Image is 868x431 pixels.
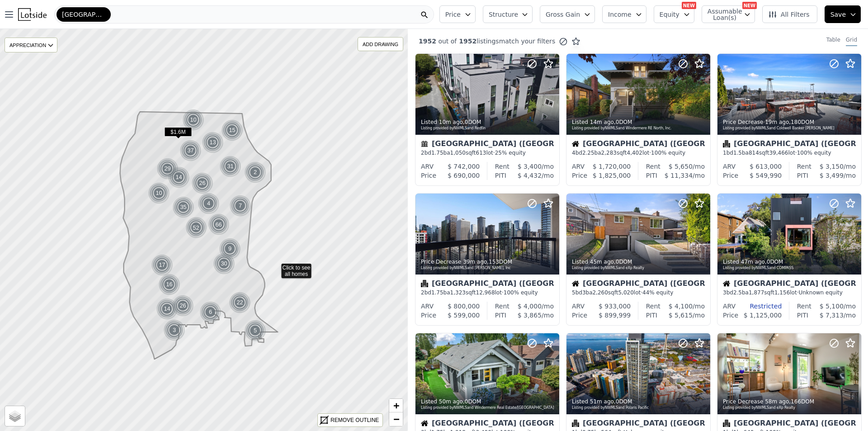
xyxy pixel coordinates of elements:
div: PITI [495,311,506,320]
img: g1.png [220,156,242,177]
div: Restricted [736,302,782,311]
span: $ 1,720,000 [593,163,631,170]
div: /mo [808,171,856,180]
button: All Filters [762,5,817,23]
div: ARV [572,162,585,171]
span: $ 549,990 [750,172,782,179]
div: /mo [660,302,705,311]
div: 31 [220,156,241,177]
a: Price Decrease 39m ago,153DOMListing provided byNWMLSand [PERSON_NAME], IncCondominium[GEOGRAPHIC... [415,193,559,326]
img: Condominium [421,280,428,287]
div: 4 [198,193,220,214]
time: 2025-09-24 20:05 [765,398,789,405]
div: Grid [846,36,857,46]
div: Price [421,171,436,180]
div: /mo [657,171,705,180]
div: out of listings [408,37,580,46]
span: 39,466 [769,150,788,156]
div: 16 [159,274,180,295]
div: /mo [506,171,554,180]
img: g1.png [180,140,202,161]
div: /mo [657,311,705,320]
div: 26 [192,172,213,194]
div: 10 [148,182,170,204]
span: 4,402 [627,150,642,156]
a: Zoom in [389,399,403,412]
span: [GEOGRAPHIC_DATA] [62,10,105,19]
div: [GEOGRAPHIC_DATA] ([GEOGRAPHIC_DATA]) [572,140,705,149]
img: House [572,140,579,147]
div: [GEOGRAPHIC_DATA] ([GEOGRAPHIC_DATA]) [421,420,554,429]
img: House [572,280,579,287]
div: /mo [509,162,554,171]
span: − [393,413,399,425]
span: 2,260 [593,289,608,296]
a: Zoom out [389,412,403,426]
img: g1.png [213,253,236,275]
div: PITI [797,171,808,180]
img: Lotside [18,8,47,21]
span: 1952 [419,38,436,45]
div: 15 [222,119,243,141]
img: g1.png [156,298,179,320]
div: Price Decrease , 153 DOM [421,258,555,265]
img: Condominium [723,420,730,427]
button: Equity [654,5,694,23]
img: House [723,280,730,287]
span: 2,283 [601,150,617,156]
time: 2025-09-24 20:12 [590,398,614,405]
time: 2025-09-24 20:53 [439,119,463,125]
time: 2025-09-24 20:49 [590,119,614,125]
div: 5 [245,320,266,341]
img: g1.png [230,195,252,217]
img: g1.png [245,320,267,341]
div: Listed , 0 DOM [421,118,555,126]
img: g1.png [183,109,205,131]
div: Listing provided by NWMLS and eXp Realty [723,405,857,411]
div: Listing provided by NWMLS and eXp Realty [572,265,706,271]
div: ARV [723,162,736,171]
div: /mo [808,311,856,320]
a: Listed 14m ago,0DOMListing provided byNWMLSand Windermere RE North, Inc.House[GEOGRAPHIC_DATA] ([... [566,53,710,186]
span: $ 933,000 [599,303,631,310]
div: ARV [572,302,585,311]
span: $ 4,100 [669,303,693,310]
div: 2 [245,161,266,183]
a: Listed 10m ago,0DOMListing provided byNWMLSand RedfinTownhouse[GEOGRAPHIC_DATA] ([GEOGRAPHIC_DATA... [415,53,559,186]
span: Gross Gain [546,10,580,19]
div: 29 [157,158,179,180]
img: g1.png [219,238,241,260]
img: g1.png [172,295,194,317]
span: $ 4,000 [518,303,542,310]
span: All Filters [768,10,810,19]
div: 2 bd 1.75 ba sqft lot · 25% equity [421,149,554,156]
div: Price Decrease , 166 DOM [723,398,857,405]
div: 3 bd 2.5 ba sqft lot · Unknown equity [723,289,856,296]
span: $ 690,000 [448,172,480,179]
span: 1,156 [774,289,790,296]
div: [GEOGRAPHIC_DATA] ([GEOGRAPHIC_DATA]) [421,140,554,149]
div: 2 bd 1.75 ba sqft lot · 100% equity [421,289,554,296]
div: Listed , 0 DOM [572,398,706,405]
div: ARV [723,302,736,311]
a: Price Decrease 19m ago,180DOMListing provided byNWMLSand Coldwell Banker [PERSON_NAME]Condominium... [717,53,861,186]
button: Income [602,5,646,23]
div: /mo [811,162,856,171]
img: g1.png [157,158,179,180]
span: $ 800,000 [448,303,480,310]
span: $ 4,432 [518,172,542,179]
div: 66 [207,213,230,236]
div: Listing provided by NWMLS and Redfin [421,126,555,131]
div: 4 bd 2.25 ba sqft lot · 100% equity [572,149,705,156]
div: 10 [183,109,204,131]
div: NEW [742,2,757,9]
img: g1.png [245,161,267,183]
div: /mo [811,302,856,311]
img: Condominium [723,140,730,147]
span: 814 [749,150,759,156]
img: g1.png [198,193,220,214]
div: Price [723,311,738,320]
span: $ 5,100 [820,303,844,310]
img: g1.png [192,172,214,194]
span: Structure [489,10,518,19]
